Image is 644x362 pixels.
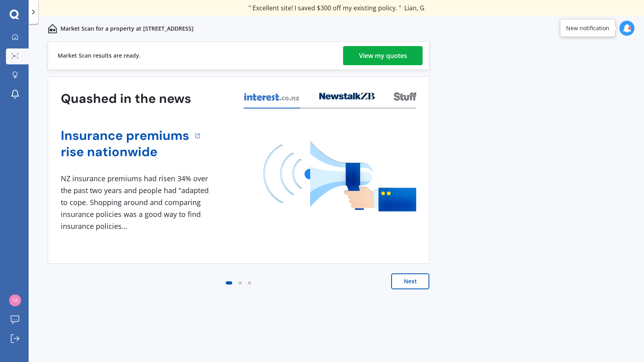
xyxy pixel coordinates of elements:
[61,128,189,144] a: Insurance premiums
[391,273,429,289] button: Next
[61,144,189,160] a: rise nationwide
[58,42,141,70] div: Market Scan results are ready.
[566,24,609,32] div: New notification
[48,24,57,33] img: home-and-contents.b802091223b8502ef2dd.svg
[61,173,212,232] div: NZ insurance premiums had risen 34% over the past two years and people had "adapted to cope. Shop...
[359,46,407,65] div: View my quotes
[61,91,191,107] h3: Quashed in the news
[60,25,194,33] p: Market Scan for a property at [STREET_ADDRESS]
[343,46,423,65] a: View my quotes
[9,294,21,306] img: 93e015d9e2478a0b469c2656f5544b63
[263,141,416,211] img: media image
